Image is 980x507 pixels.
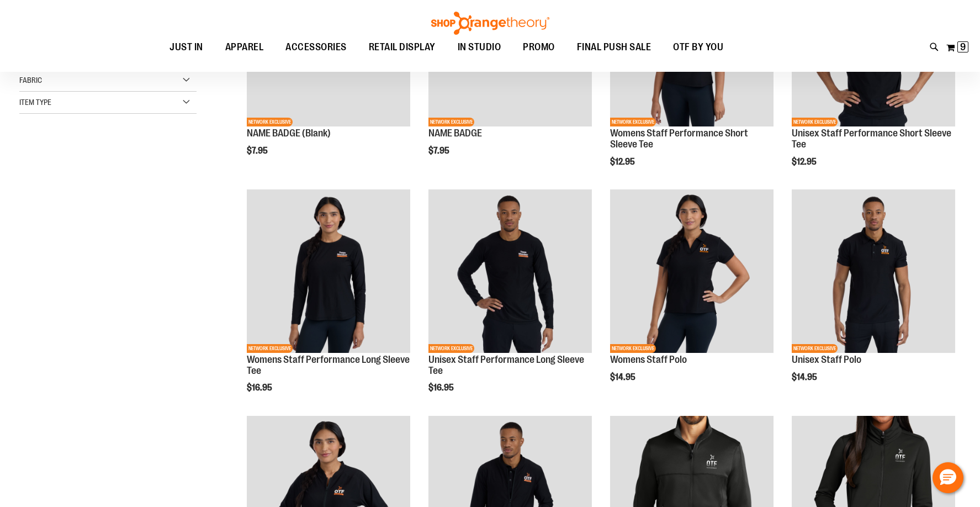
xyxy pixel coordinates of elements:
[610,344,656,353] span: NETWORK EXCLUSIVE
[428,118,474,126] span: NETWORK EXCLUSIVE
[523,35,555,60] span: PROMO
[158,35,214,60] a: JUST IN
[247,383,274,393] span: $16.95
[247,146,269,156] span: $7.95
[358,35,447,60] a: RETAIL DISPLAY
[610,189,774,355] a: Womens Staff PoloNETWORK EXCLUSIVE
[792,344,838,353] span: NETWORK EXCLUSIVE
[792,128,951,150] a: Unisex Staff Performance Short Sleeve Tee
[428,189,592,353] img: Unisex Staff Performance Long Sleeve Tee
[673,35,723,60] span: OTF BY YOU
[274,35,358,60] a: ACCESSORIES
[214,35,275,60] a: APPAREL
[423,184,597,421] div: product
[786,184,961,410] div: product
[792,354,861,365] a: Unisex Staff Polo
[662,35,734,60] a: OTF BY YOU
[247,344,293,353] span: NETWORK EXCLUSIVE
[610,372,637,382] span: $14.95
[792,118,838,126] span: NETWORK EXCLUSIVE
[285,35,347,60] span: ACCESSORIES
[610,118,656,126] span: NETWORK EXCLUSIVE
[19,98,51,107] span: Item Type
[19,76,42,84] span: Fabric
[566,35,663,60] a: FINAL PUSH SALE
[792,157,818,167] span: $12.95
[247,128,331,139] a: NAME BADGE (Blank)
[933,462,963,493] button: Hello, have a question? Let’s chat.
[960,41,966,52] span: 9
[610,189,774,353] img: Womens Staff Polo
[792,189,955,355] a: Unisex Staff PoloNETWORK EXCLUSIVE
[241,184,416,421] div: product
[610,128,748,150] a: Womens Staff Performance Short Sleeve Tee
[247,189,410,353] img: Womens Staff Performance Long Sleeve Tee
[428,189,592,355] a: Unisex Staff Performance Long Sleeve TeeNETWORK EXCLUSIVE
[577,35,651,60] span: FINAL PUSH SALE
[247,118,293,126] span: NETWORK EXCLUSIVE
[610,354,687,365] a: Womens Staff Polo
[512,35,566,60] a: PROMO
[428,354,584,376] a: Unisex Staff Performance Long Sleeve Tee
[169,35,203,60] span: JUST IN
[428,128,482,139] a: NAME BADGE
[247,354,410,376] a: Womens Staff Performance Long Sleeve Tee
[447,35,512,60] a: IN STUDIO
[610,157,637,167] span: $12.95
[792,372,819,382] span: $14.95
[430,12,551,35] img: Shop Orangetheory
[428,383,455,393] span: $16.95
[247,189,410,355] a: Womens Staff Performance Long Sleeve TeeNETWORK EXCLUSIVE
[792,189,955,353] img: Unisex Staff Polo
[428,146,451,156] span: $7.95
[225,35,264,60] span: APPAREL
[605,184,779,410] div: product
[458,35,501,60] span: IN STUDIO
[369,35,436,60] span: RETAIL DISPLAY
[428,344,474,353] span: NETWORK EXCLUSIVE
